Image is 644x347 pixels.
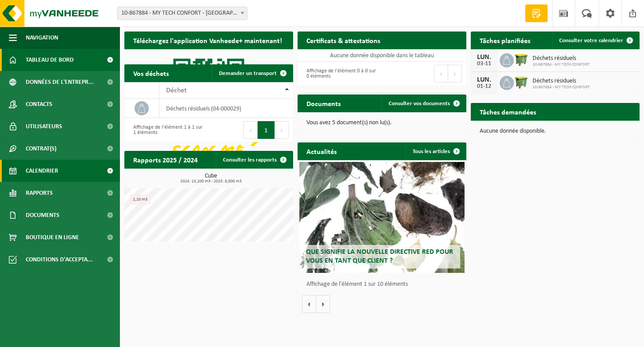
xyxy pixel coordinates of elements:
[26,182,53,204] span: Rapports
[26,71,94,93] span: Données de l'entrepr...
[118,7,247,20] span: 10-867884 - MY TECH CONFORT - VILLEROT
[533,55,590,62] span: Déchets résiduels
[26,226,79,248] span: Boutique en ligne
[559,38,623,43] span: Consulter votre calendrier
[298,142,346,160] h2: Actualités
[514,75,529,90] img: WB-1100-HPE-GN-51
[124,64,178,82] h2: Vos déchets
[299,162,465,273] a: Que signifie la nouvelle directive RED pour vous en tant que client ?
[166,87,187,94] span: Déchet
[130,195,150,205] div: 2,20 m3
[26,160,58,182] span: Calendrier
[129,173,293,184] h3: Cube
[382,95,465,112] a: Consulter vos documents
[302,64,378,83] div: Affichage de l'élément 0 à 0 sur 0 éléments
[316,295,330,313] button: Volgende
[26,204,60,226] span: Documents
[243,121,258,139] button: Previous
[533,62,590,67] span: 10-867884 - MY TECH CONFORT
[26,115,62,138] span: Utilisateurs
[298,95,350,112] h2: Documents
[434,65,448,83] button: Previous
[389,101,450,106] span: Consulter vos documents
[552,32,639,49] a: Consulter votre calendrier
[475,83,493,90] div: 01-12
[219,71,277,76] span: Demander un transport
[212,64,292,82] a: Demander un transport
[26,93,52,115] span: Contacts
[471,103,545,120] h2: Tâches demandées
[298,49,466,62] td: Aucune donnée disponible dans le tableau
[26,27,58,49] span: Navigation
[471,32,539,49] h2: Tâches planifiées
[533,78,590,85] span: Déchets résiduels
[26,138,56,160] span: Contrat(s)
[448,65,462,83] button: Next
[117,7,247,20] span: 10-867884 - MY TECH CONFORT - VILLEROT
[480,128,631,134] p: Aucune donnée disponible.
[475,61,493,67] div: 03-11
[306,281,462,288] p: Affichage de l'élément 1 sur 10 éléments
[124,49,293,176] img: Download de VHEPlus App
[258,121,275,139] button: 1
[298,32,389,49] h2: Certificats & attestations
[306,120,457,126] p: Vous avez 5 document(s) non lu(s).
[129,120,204,140] div: Affichage de l'élément 1 à 1 sur 1 éléments
[124,32,291,49] h2: Téléchargez l'application Vanheede+ maintenant!
[302,295,316,313] button: Vorige
[475,76,493,83] div: LUN.
[129,179,293,184] span: 2024: 13,200 m3 - 2025: 8,800 m3
[306,248,453,264] span: Que signifie la nouvelle directive RED pour vous en tant que client ?
[405,142,465,160] a: Tous les articles
[124,151,207,168] h2: Rapports 2025 / 2024
[26,49,74,71] span: Tableau de bord
[275,121,289,139] button: Next
[475,54,493,61] div: LUN.
[159,99,293,118] td: déchets résiduels (04-000029)
[216,151,292,169] a: Consulter les rapports
[514,52,529,67] img: WB-1100-HPE-GN-51
[26,248,93,271] span: Conditions d'accepta...
[533,85,590,90] span: 10-867884 - MY TECH CONFORT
